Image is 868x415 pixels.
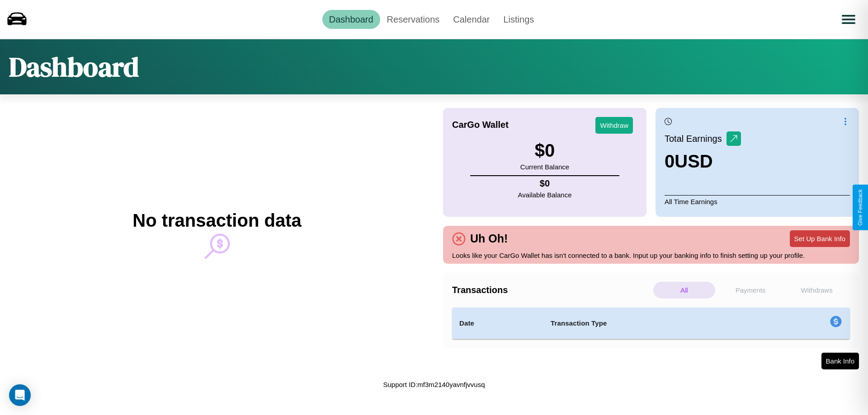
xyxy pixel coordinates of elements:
[520,161,569,173] p: Current Balance
[790,230,850,247] button: Set Up Bank Info
[383,378,485,391] p: Support ID: mf3m2140yavnfjvvusq
[786,282,848,298] p: Withdraws
[452,249,850,261] p: Looks like your CarGo Wallet has isn't connected to a bank. Input up your banking info to finish ...
[665,195,850,208] p: All Time Earnings
[857,189,863,226] div: Give Feedback
[322,10,380,29] a: Dashboard
[380,10,447,29] a: Reservations
[452,308,850,339] table: simple table
[9,384,31,406] div: Open Intercom Messenger
[821,353,859,369] button: Bank Info
[459,318,536,329] h4: Date
[518,178,572,189] h4: $ 0
[836,7,861,32] button: Open menu
[452,285,651,295] h4: Transactions
[466,232,512,245] h4: Uh Oh!
[595,117,633,134] button: Withdraw
[665,151,741,172] h3: 0 USD
[518,189,572,201] p: Available Balance
[446,10,496,29] a: Calendar
[452,120,509,130] h4: CarGo Wallet
[720,282,782,298] p: Payments
[132,210,301,231] h2: No transaction data
[665,131,726,147] p: Total Earnings
[496,10,541,29] a: Listings
[551,318,756,329] h4: Transaction Type
[520,140,569,161] h3: $ 0
[9,48,139,85] h1: Dashboard
[653,282,715,298] p: All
